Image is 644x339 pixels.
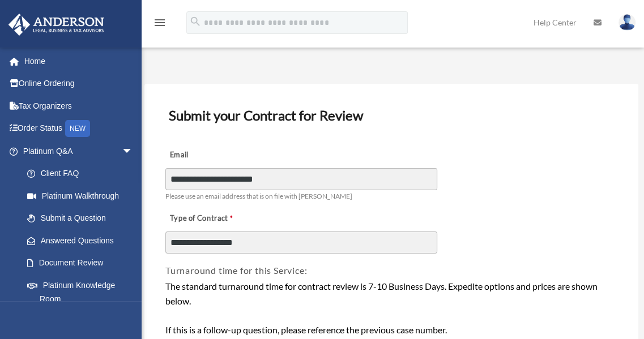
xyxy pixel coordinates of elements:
[153,16,167,29] i: menu
[16,252,144,274] a: Document Review
[8,72,150,95] a: Online Ordering
[122,140,144,163] span: arrow_drop_down
[165,147,279,163] label: Email
[164,104,619,127] h3: Submit your Contract for Review
[16,274,150,310] a: Platinum Knowledge Room
[165,211,279,226] label: Type of Contract
[8,50,150,72] a: Home
[16,207,150,230] a: Submit a Question
[165,265,307,276] span: Turnaround time for this Service:
[16,162,150,185] a: Client FAQ
[5,14,108,36] img: Anderson Advisors Platinum Portal
[8,117,150,140] a: Order StatusNEW
[8,140,150,162] a: Platinum Q&Aarrow_drop_down
[16,229,150,252] a: Answered Questions
[165,279,617,337] div: The standard turnaround time for contract review is 7-10 Business Days. Expedite options and pric...
[189,15,202,28] i: search
[16,184,150,207] a: Platinum Walkthrough
[153,20,167,29] a: menu
[65,120,90,137] div: NEW
[8,95,150,117] a: Tax Organizers
[165,192,352,200] span: Please use an email address that is on file with [PERSON_NAME]
[619,14,636,31] img: User Pic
